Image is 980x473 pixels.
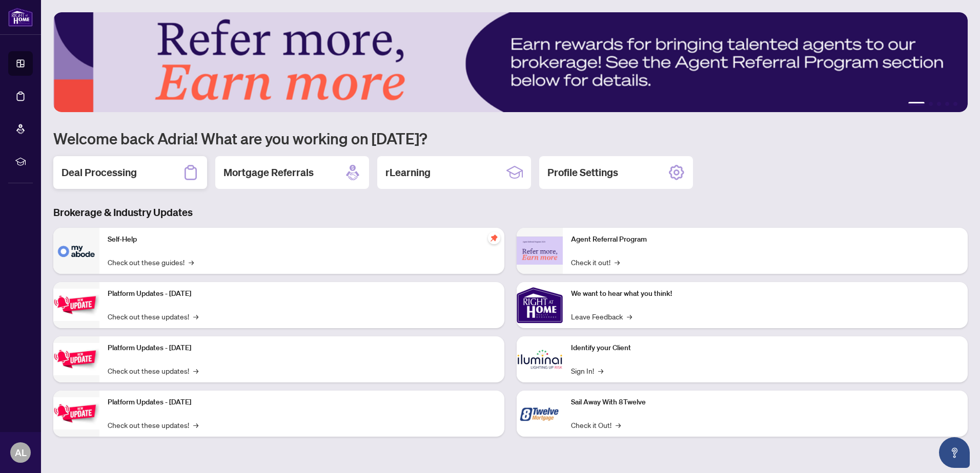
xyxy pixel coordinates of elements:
[53,228,99,274] img: Self-Help
[193,365,198,376] span: →
[108,234,496,245] p: Self-Help
[937,102,941,106] button: 3
[108,288,496,299] p: Platform Updates - [DATE]
[223,165,314,180] h2: Mortgage Referrals
[53,289,99,321] img: Platform Updates - July 21, 2025
[571,342,959,354] p: Identify your Client
[15,445,27,460] span: AL
[193,311,198,322] span: →
[53,12,968,112] img: Slide 0
[108,397,496,408] p: Platform Updates - [DATE]
[108,365,198,376] a: Check out these updates!→
[571,234,959,245] p: Agent Referral Program
[517,282,563,328] img: We want to hear what you think!
[517,391,563,437] img: Sail Away With 8Twelve
[517,336,563,382] img: Identify your Client
[547,165,618,180] h2: Profile Settings
[571,365,603,376] a: Sign In!→
[929,102,933,106] button: 2
[108,419,198,431] a: Check out these updates!→
[488,232,500,244] span: pushpin
[53,343,99,375] img: Platform Updates - July 8, 2025
[189,256,194,268] span: →
[517,236,563,265] img: Agent Referral Program
[571,419,621,431] a: Check it Out!→
[616,419,621,431] span: →
[571,288,959,299] p: We want to hear what you think!
[571,256,620,268] a: Check it out!→
[908,102,925,106] button: 1
[108,256,194,268] a: Check out these guides!→
[571,311,632,322] a: Leave Feedback→
[939,437,970,468] button: Open asap
[8,8,33,27] img: logo
[385,165,431,180] h2: rLearning
[598,365,603,376] span: →
[571,397,959,408] p: Sail Away With 8Twelve
[108,342,496,354] p: Platform Updates - [DATE]
[193,419,198,431] span: →
[53,128,968,148] h1: Welcome back Adria! What are you working on [DATE]?
[945,102,949,106] button: 4
[53,397,99,429] img: Platform Updates - June 23, 2025
[62,165,137,180] h2: Deal Processing
[108,311,198,322] a: Check out these updates!→
[627,311,632,322] span: →
[953,102,957,106] button: 5
[615,256,620,268] span: →
[53,205,968,220] h3: Brokerage & Industry Updates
